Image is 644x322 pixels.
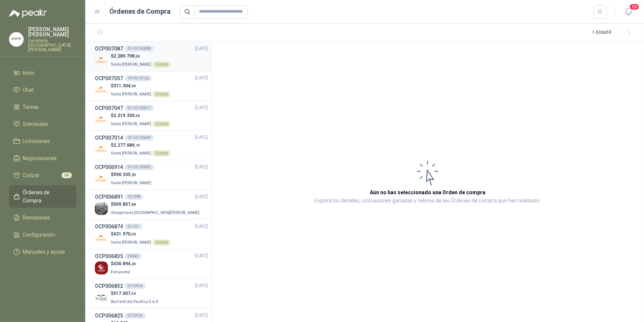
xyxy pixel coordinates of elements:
[195,312,208,319] span: [DATE]
[135,54,140,58] span: ,00
[111,300,159,304] span: Rio Fertil del Pacífico S.A.S.
[23,120,49,128] span: Solicitudes
[130,173,136,177] span: ,20
[23,171,40,179] span: Cotizar
[125,313,146,319] div: OC 5424
[125,105,154,111] div: 01-OC-50671
[111,171,153,178] p: $
[95,84,108,97] img: Company Logo
[95,222,123,231] h3: OCP006874
[9,134,76,148] a: Licitaciones
[95,143,108,156] img: Company Logo
[9,32,23,46] img: Company Logo
[95,54,108,67] img: Company Logo
[95,232,108,245] img: Company Logo
[195,134,208,141] span: [DATE]
[111,240,151,244] span: Santa [PERSON_NAME]
[130,232,136,236] span: ,00
[592,27,635,39] div: 1 - 50 de 59
[113,202,136,207] span: 509.857
[9,100,76,114] a: Tareas
[111,290,161,297] p: $
[153,150,170,156] div: Directo
[9,66,76,80] a: Inicio
[23,231,56,239] span: Configuración
[111,142,170,149] p: $
[110,6,171,17] h1: Órdenes de Compra
[23,69,35,77] span: Inicio
[95,312,123,320] h3: OCP006825
[153,240,170,245] div: Directo
[111,112,170,119] p: $
[113,143,140,148] span: 2.277.689
[629,3,640,10] span: 20
[95,134,123,142] h3: OCP007014
[370,188,485,196] h3: Aún no has seleccionado una Orden de compra
[95,222,208,246] a: OCP00687401-OC-[DATE] Company Logo$431.970,00Santa [PERSON_NAME]Directo
[95,172,108,185] img: Company Logo
[95,163,208,186] a: OCP00691401-OC-50585[DATE] Company Logo$590.335,20Santa [PERSON_NAME]
[95,163,123,171] h3: OCP006914
[9,228,76,242] a: Configuración
[95,291,108,304] img: Company Logo
[111,62,151,66] span: Santa [PERSON_NAME]
[130,202,136,206] span: ,88
[622,5,635,19] button: 20
[95,113,108,126] img: Company Logo
[113,83,136,88] span: 311.304
[111,201,201,208] p: $
[9,245,76,259] a: Manuales y ayuda
[95,252,208,276] a: OCP00683523445[DATE] Company Logo$430.894,24Estrumetal
[315,196,541,205] p: Explora los detalles, cotizaciones ganadas y valores de las Órdenes de compra que has realizado.
[125,283,146,289] div: OC 5426
[113,113,140,118] span: 2.219.350
[9,9,47,18] img: Logo peakr
[95,104,123,112] h3: OCP007047
[23,103,39,111] span: Tareas
[111,211,199,215] span: Oleaginosas [GEOGRAPHIC_DATA][PERSON_NAME]
[95,193,123,201] h3: OCP006891
[111,231,170,238] p: $
[113,261,136,266] span: 430.894
[125,46,154,52] div: 01-OC-50698
[195,45,208,52] span: [DATE]
[153,91,170,97] div: Directo
[28,39,76,52] p: Ferretería [GEOGRAPHIC_DATA][PERSON_NAME]
[130,84,136,88] span: ,00
[113,291,136,296] span: 517.007
[95,282,208,305] a: OCP006832OC 5426[DATE] Company Logo$517.007,49Rio Fertil del Pacífico S.A.S.
[95,282,123,290] h3: OCP006832
[95,252,123,260] h3: OCP006835
[111,122,151,126] span: Santa [PERSON_NAME]
[153,121,170,127] div: Directo
[62,172,72,178] span: 63
[23,188,69,205] span: Órdenes de Compra
[195,164,208,171] span: [DATE]
[23,86,34,94] span: Chat
[195,223,208,230] span: [DATE]
[130,262,136,266] span: ,24
[130,292,136,296] span: ,49
[111,92,151,96] span: Santa [PERSON_NAME]
[195,104,208,111] span: [DATE]
[111,82,170,90] p: $
[125,194,143,200] div: OC 998
[195,75,208,82] span: [DATE]
[95,74,123,82] h3: OCP007057
[23,248,65,256] span: Manuales y ayuda
[113,172,136,177] span: 590.335
[95,193,208,216] a: OCP006891OC 998[DATE] Company Logo$509.857,88Oleaginosas [GEOGRAPHIC_DATA][PERSON_NAME]
[153,62,170,68] div: Directo
[95,104,208,127] a: OCP00704701-OC-50671[DATE] Company Logo$2.219.350,00Santa [PERSON_NAME]Directo
[95,45,123,53] h3: OCP007087
[9,117,76,131] a: Solicitudes
[23,214,50,222] span: Remisiones
[125,135,154,141] div: 01-OC-50649
[135,114,140,118] span: ,00
[135,143,140,147] span: ,75
[9,168,76,182] a: Cotizar63
[95,261,108,274] img: Company Logo
[111,270,130,274] span: Estrumetal
[9,185,76,208] a: Órdenes de Compra
[195,282,208,289] span: [DATE]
